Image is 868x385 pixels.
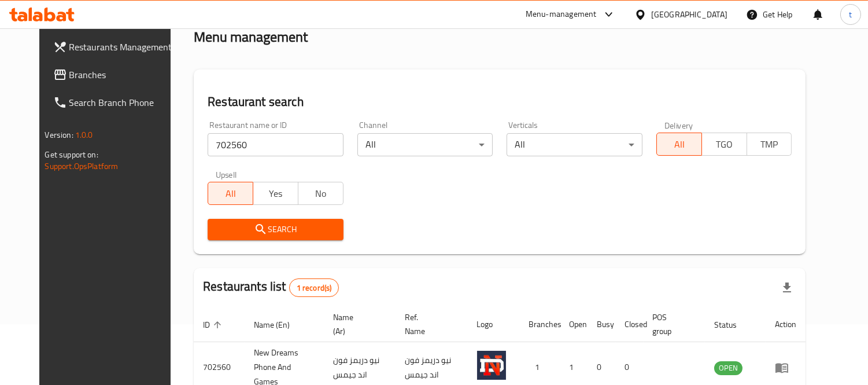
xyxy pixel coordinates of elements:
span: Name (En) [254,318,305,332]
th: Busy [588,307,616,342]
div: Export file [773,274,801,302]
label: Delivery [664,121,693,129]
span: POS group [653,310,692,338]
span: TMP [752,136,788,153]
span: No [303,185,339,202]
th: Open [560,307,588,342]
button: Yes [253,182,298,205]
span: t [849,8,852,21]
h2: Restaurant search [208,93,792,111]
span: OPEN [714,361,743,375]
button: Search [208,219,343,240]
span: TGO [707,136,743,153]
th: Branches [520,307,560,342]
a: Support.OpsPlatform [45,159,119,174]
th: Logo [468,307,520,342]
label: Upsell [216,170,237,178]
div: Menu [775,361,796,375]
h2: Menu management [194,28,308,46]
span: Yes [258,185,294,202]
span: Branches [69,68,175,82]
th: Closed [616,307,644,342]
div: [GEOGRAPHIC_DATA] [651,8,727,21]
button: No [298,182,343,205]
button: All [656,133,702,156]
a: Branches [44,61,184,89]
div: All [357,133,493,156]
button: All [208,182,253,205]
span: Get support on: [45,147,98,162]
span: Search Branch Phone [69,96,175,109]
span: Name (Ar) [334,310,382,338]
span: All [213,185,249,202]
span: Version: [45,127,73,142]
a: Restaurants Management [44,33,184,61]
div: OPEN [714,361,743,375]
img: New Dreams Phone And Games [477,351,506,380]
h2: Restaurants list [203,278,339,297]
span: Restaurants Management [69,40,175,54]
th: Action [766,307,806,342]
span: Status [714,318,752,332]
div: All [507,133,642,156]
span: 1 record(s) [290,283,339,294]
span: Search [217,222,334,237]
div: Menu-management [526,8,597,21]
button: TGO [701,133,747,156]
span: ID [203,318,225,332]
span: Ref. Name [405,310,454,338]
span: 1.0.0 [75,127,93,142]
a: Search Branch Phone [44,89,184,116]
span: All [662,136,697,153]
div: Total records count [289,278,339,297]
button: TMP [747,133,792,156]
input: Search for restaurant name or ID.. [208,133,343,156]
